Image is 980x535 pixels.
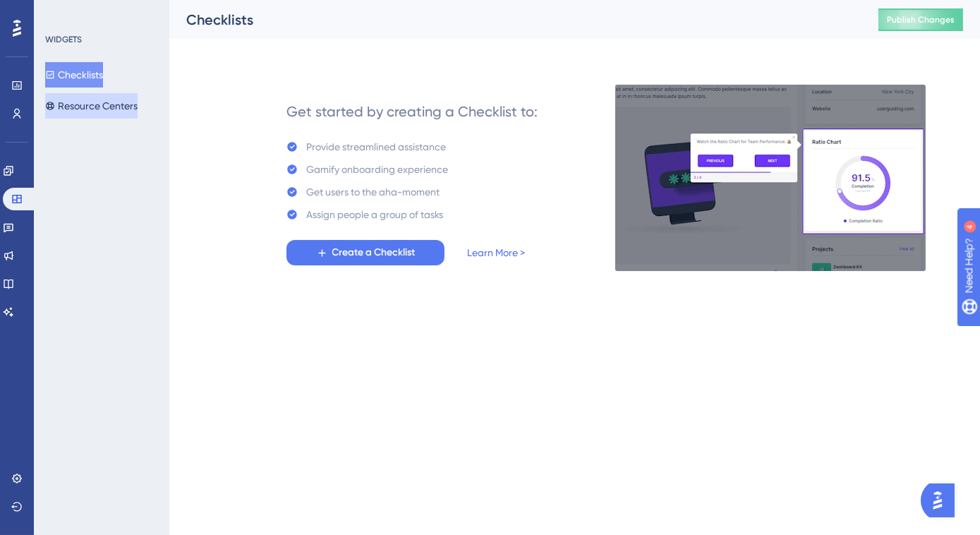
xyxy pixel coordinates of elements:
div: Checklists [186,10,843,30]
button: Create a Checklist [286,240,444,265]
div: 4 [98,7,102,18]
span: Publish Changes [887,14,955,25]
div: Get started by creating a Checklist to: [286,102,538,121]
button: Checklists [45,62,103,88]
a: Learn More > [467,244,525,261]
div: WIDGETS [45,34,82,45]
iframe: UserGuiding AI Assistant Launcher [921,479,963,522]
button: Publish Changes [878,8,963,31]
span: Need Help? [33,4,88,20]
button: Resource Centers [45,93,138,119]
div: Get users to the aha-moment [306,184,440,200]
div: Assign people a group of tasks [306,206,443,223]
div: Gamify onboarding experience [306,161,448,178]
img: e28e67207451d1beac2d0b01ddd05b56.gif [615,84,926,272]
span: Create a Checklist [332,244,416,261]
div: Provide streamlined assistance [306,138,446,155]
